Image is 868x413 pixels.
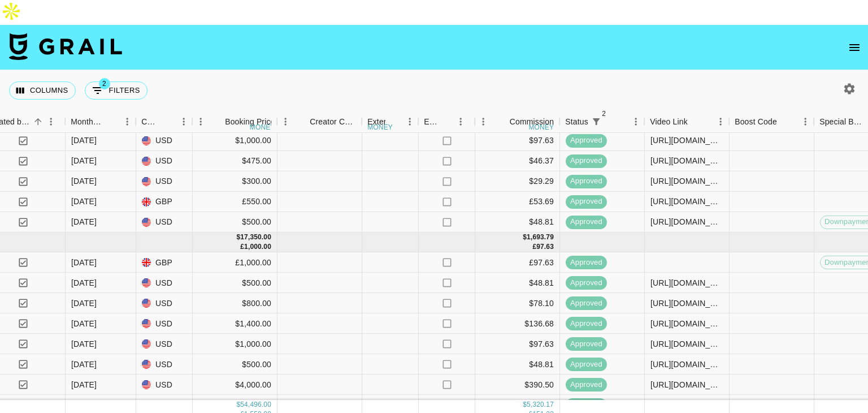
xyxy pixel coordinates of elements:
div: Status [565,111,588,133]
div: $48.81 [475,354,560,375]
div: 5,320.17 [527,400,554,410]
div: $ [236,233,240,242]
div: Aug '25 [71,338,97,350]
div: USD [136,171,193,192]
div: $475.00 [193,151,277,171]
button: Menu [175,113,192,130]
div: Aug '25 [71,277,97,289]
div: 1,000.00 [244,242,271,252]
div: Jul '25 [71,196,97,207]
div: $ [523,233,527,242]
div: Expenses: Remove Commission? [418,111,475,133]
div: Booking Price [225,111,275,133]
div: £ [240,242,244,252]
div: $500.00 [193,212,277,233]
div: https://www.tiktok.com/@ageminifairy/video/7544824981344111927?_t=ZT-8zLNWzwH3bz&_r=1 [650,359,723,370]
div: Jul '25 [71,155,97,166]
div: $300.00 [193,171,277,192]
div: https://www.tiktok.com/@_vickeycathey/video/7526281393651961119?lang=en [650,175,723,187]
div: Month Due [65,111,136,133]
button: Sort [103,114,119,130]
div: 2 active filters [588,114,604,130]
div: Boost Code [735,111,777,133]
div: https://www.tiktok.com/@karenardilad/video/7541124067735227678?_r=1&_t=ZP-8z4S1quX4aU [650,135,723,146]
div: $500.00 [193,354,277,375]
div: $390.50 [475,375,560,395]
div: USD [136,131,193,151]
button: open drawer [843,36,866,59]
span: approved [566,338,607,349]
div: £550.00 [193,192,277,212]
span: approved [566,217,607,227]
div: https://www.tiktok.com/@theangelamae/video/7538551835909475592?_t=ZS-8yseKy6DbOr&_r=1 [650,298,723,309]
div: Aug '25 [71,298,97,309]
button: Sort [777,114,793,130]
div: money [250,124,275,131]
button: Show filters [588,114,604,130]
button: Menu [475,113,492,130]
span: approved [566,318,607,329]
div: USD [136,354,193,375]
button: Sort [159,114,175,130]
span: approved [566,277,607,288]
div: Expenses: Remove Commission? [424,111,440,133]
button: Menu [192,113,209,130]
span: approved [566,135,607,146]
div: Aug '25 [71,359,97,370]
span: approved [566,379,607,390]
div: Commission [510,111,554,133]
div: https://www.instagram.com/reel/DMdKmROxaLZ/?igsh=NTc4MTIwNjQ2YQ== [650,155,723,166]
div: $29.29 [475,171,560,192]
div: £ [532,242,536,252]
div: 17,350.00 [240,233,271,242]
div: $78.10 [475,293,560,313]
button: Sort [294,114,310,130]
button: Sort [385,114,401,130]
div: £97.63 [475,252,560,273]
div: money [367,124,393,131]
span: 2 [598,108,610,119]
div: $48.81 [475,212,560,233]
div: £53.69 [475,192,560,212]
div: 97.63 [536,242,554,252]
div: $800.00 [193,293,277,313]
div: GBP [136,252,193,273]
div: USD [136,334,193,354]
div: $97.63 [475,131,560,151]
div: $4,000.00 [193,375,277,395]
button: Menu [627,113,644,130]
div: https://www.instagram.com/reel/DOFDd_akuLu/?igsh=QkFKc1RidHVUYQ%3D%3D [650,379,723,390]
div: GBP [136,192,193,212]
button: Select columns [9,81,76,100]
button: Sort [688,114,704,130]
div: Video Link [650,111,688,133]
button: Menu [119,113,136,130]
div: https://www.tiktok.com/@itssanya.1/video/7535199447857335583?lang=en [650,338,723,350]
div: $46.37 [475,151,560,171]
div: 1,693.79 [527,233,554,242]
span: approved [566,257,607,268]
button: Sort [209,114,225,130]
div: $1,000.00 [193,131,277,151]
img: Grail Talent [9,33,122,60]
div: https://www.tiktok.com/@_vickeycathey/video/7532244615966002463?_r=1&_t=ZP-8yPlH9Uwkyl [650,216,723,227]
div: Currency [141,111,159,133]
button: Sort [30,114,46,130]
div: USD [136,212,193,233]
div: $97.63 [475,334,560,354]
div: Status [559,111,644,133]
span: approved [566,359,607,369]
div: Aug '25 [71,379,97,390]
span: approved [566,196,607,207]
div: https://www.tiktok.com/@karenardilad/video/7538508365622824223?_t=ZP-8ysY5KkeBN0&_r=1 [650,318,723,329]
div: Jul '25 [71,216,97,227]
div: £1,000.00 [193,252,277,273]
button: Sort [494,114,510,130]
div: Special Booking Type [819,111,866,133]
div: Jul '25 [71,175,97,187]
div: Currency [136,111,192,133]
div: $1,400.00 [193,313,277,334]
button: Menu [712,113,729,130]
div: Boost Code [729,111,814,133]
span: approved [566,176,607,187]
